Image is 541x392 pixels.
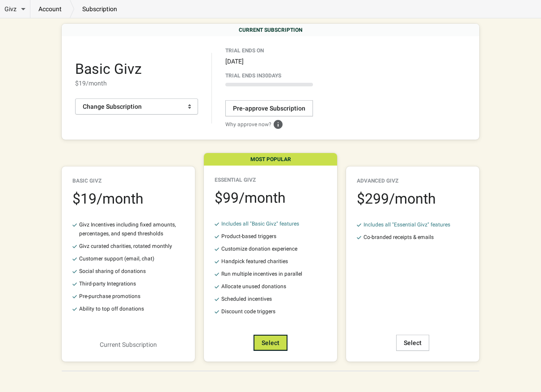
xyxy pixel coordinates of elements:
button: Select [254,335,287,351]
button: Pre-approve Subscription [225,100,313,116]
span: Change Subscription [83,103,142,110]
div: Handpick featured charities [221,257,288,266]
div: Co-branded receipts & emails [363,233,434,242]
div: Advanced Givz [357,177,469,184]
span: Givz [4,4,17,13]
div: Most Popular [204,153,337,166]
p: subscription [74,4,125,13]
div: [DATE] [225,54,313,68]
div: $ 19 /month [72,192,184,206]
div: Product-based triggers [221,232,276,241]
div: Givz Incentives including fixed amounts, percentages, and spend thresholds [79,220,184,238]
button: Select [396,335,429,351]
div: Why approve now? [225,120,313,129]
div: Customer support (email, chat) [79,254,154,263]
div: Scheduled incentives [221,294,272,303]
span: Pre-approve Subscription [233,105,305,112]
div: $ 299 /month [357,192,469,206]
div: Run multiple incentives in parallel [221,269,302,278]
div: Discount code triggers [221,307,275,316]
div: Includes all " Essential Givz " features [363,220,450,229]
div: Trial Ends On [225,47,313,54]
button: Change Subscription [75,98,198,115]
div: Third-party Integrations [79,279,136,288]
span: Select [262,339,279,346]
div: Customize donation experience [221,244,297,253]
div: Ability to top off donations [79,304,144,313]
div: Social sharing of donations [79,267,146,276]
div: Current Subscription [100,340,157,349]
a: account [30,4,70,13]
div: CURRENT SUBSCRIPTION [62,24,479,36]
div: Givz curated charities, rotated monthly [79,242,172,251]
div: $ 19 /month [75,79,198,88]
div: Trial ends in 30 days [225,72,313,79]
div: Essential Givz [215,176,326,183]
span: Select [404,339,422,346]
div: Basic Givz [72,177,184,184]
div: Includes all " Basic Givz " features [221,219,299,228]
div: Allocate unused donations [221,282,286,291]
div: $ 99 /month [215,191,326,205]
div: Basic Givz [75,62,198,76]
div: Pre-purchase promotions [79,292,140,301]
